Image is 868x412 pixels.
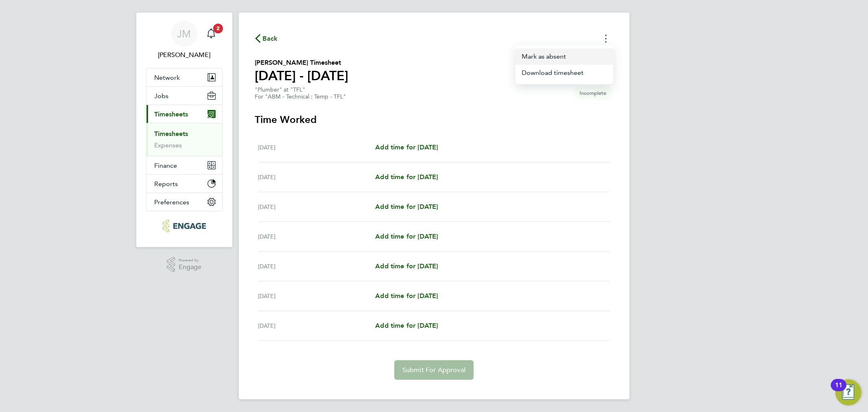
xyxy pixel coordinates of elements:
[213,24,223,33] span: 2
[263,34,278,44] span: Back
[146,68,222,86] button: Network
[375,262,438,270] span: Add time for [DATE]
[258,321,376,331] div: [DATE]
[375,203,438,210] span: Add time for [DATE]
[146,87,222,105] button: Jobs
[136,13,232,247] nav: Main navigation
[375,172,438,182] a: Add time for [DATE]
[203,21,219,47] a: 2
[258,202,376,212] div: [DATE]
[835,379,861,405] button: Open Resource Center, 11 new notifications
[155,141,182,149] a: Expenses
[375,321,438,331] a: Add time for [DATE]
[375,232,438,240] span: Add time for [DATE]
[375,291,438,301] a: Add time for [DATE]
[155,198,190,206] span: Preferences
[835,385,842,396] div: 11
[255,113,613,126] h3: Time Worked
[258,261,376,271] div: [DATE]
[146,219,223,232] a: Go to home page
[155,180,178,188] span: Reports
[146,175,222,193] button: Reports
[375,143,438,151] span: Add time for [DATE]
[146,193,222,211] button: Preferences
[258,172,376,182] div: [DATE]
[375,322,438,329] span: Add time for [DATE]
[375,232,438,241] a: Add time for [DATE]
[255,86,346,100] div: "Plumber" at "TFL"
[255,33,278,44] button: Back
[573,86,613,100] span: This timesheet is Incomplete.
[177,28,191,39] span: JM
[155,130,188,138] a: Timesheets
[155,162,177,169] span: Finance
[179,257,201,264] span: Powered by
[255,58,349,68] h2: [PERSON_NAME] Timesheet
[146,123,222,156] div: Timesheets
[375,202,438,212] a: Add time for [DATE]
[258,142,376,152] div: [DATE]
[599,32,613,45] button: Timesheets Menu
[375,173,438,181] span: Add time for [DATE]
[258,291,376,301] div: [DATE]
[146,156,222,174] button: Finance
[375,292,438,300] span: Add time for [DATE]
[167,257,201,272] a: Powered byEngage
[146,21,223,60] a: JM[PERSON_NAME]
[255,93,346,100] div: For "ABM - Technical : Temp - TFL"
[258,232,376,241] div: [DATE]
[146,105,222,123] button: Timesheets
[375,261,438,271] a: Add time for [DATE]
[162,219,206,232] img: txmrecruit-logo-retina.png
[516,65,613,81] a: Timesheets Menu
[516,48,613,65] button: Timesheets Menu
[155,74,180,81] span: Network
[375,142,438,152] a: Add time for [DATE]
[179,264,201,271] span: Engage
[155,110,188,118] span: Timesheets
[155,92,169,100] span: Jobs
[146,50,223,60] span: Junior Muya
[255,68,349,84] h1: [DATE] - [DATE]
